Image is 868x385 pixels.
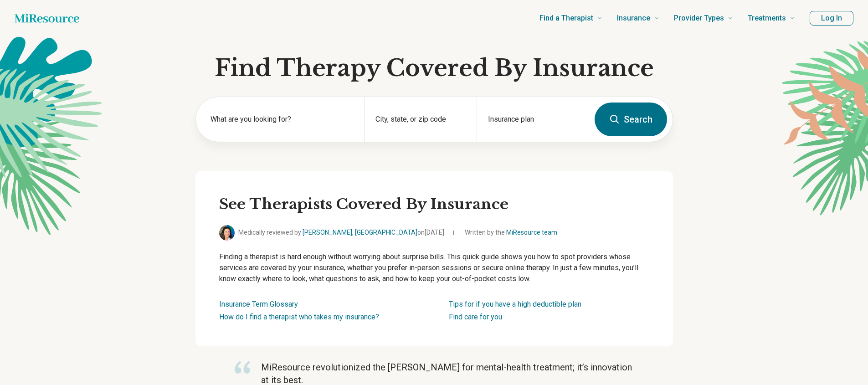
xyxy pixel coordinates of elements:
button: Log In [810,11,853,26]
a: How do I find a therapist who takes my insurance? [219,313,379,321]
span: Find a Therapist [539,12,593,25]
span: on [DATE] [417,229,444,236]
a: Insurance Term Glossary [219,300,298,308]
label: What are you looking for? [211,114,354,125]
a: Home page [15,9,79,27]
a: Tips for if you have a high deductible plan [449,300,581,308]
span: Provider Types [674,12,724,25]
a: [PERSON_NAME], [GEOGRAPHIC_DATA] [303,229,417,236]
p: Finding a therapist is hard enough without worrying about surprise bills. This quick guide shows ... [219,252,649,284]
a: Find care for you [449,313,502,321]
button: Search [595,103,667,136]
h2: See Therapists Covered By Insurance [219,195,649,214]
span: Medically reviewed by [238,228,444,237]
h1: Find Therapy Covered By Insurance [195,55,673,82]
span: Written by the [465,228,557,237]
a: MiResource team [506,229,557,236]
span: Treatments [748,12,786,25]
span: Insurance [617,12,650,25]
